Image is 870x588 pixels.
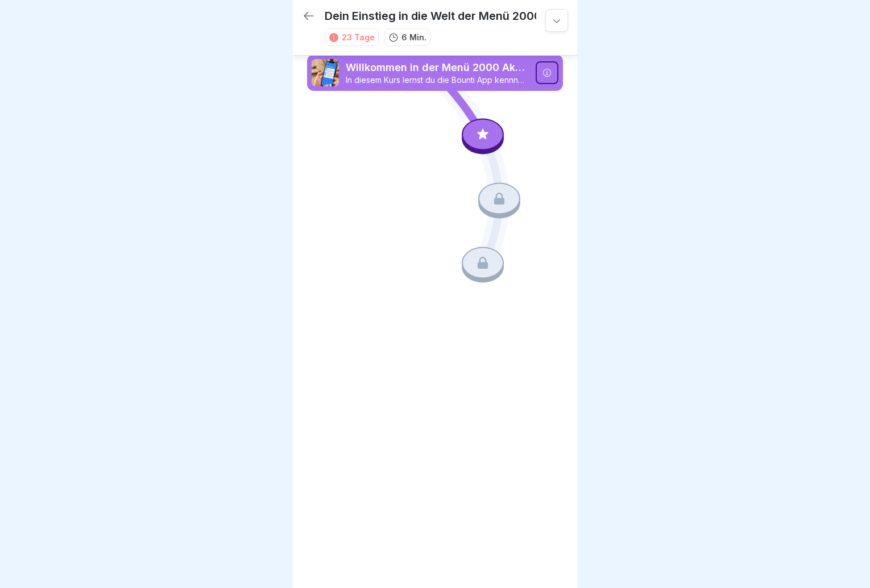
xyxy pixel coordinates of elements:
p: Willkommen in der Menü 2000 Akademie mit Bounti! [346,60,529,75]
img: xh3bnih80d1pxcetv9zsuevg.png [312,59,339,86]
div: 23 Tage [342,31,375,43]
p: In diesem Kurs lernst du die Bounti App kennnen. [346,75,529,85]
p: 6 Min. [401,31,426,43]
p: Dein Einstieg in die Welt der Menü 2000 Akademie [325,9,599,23]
